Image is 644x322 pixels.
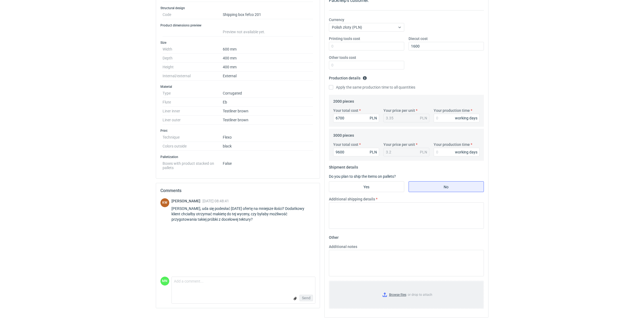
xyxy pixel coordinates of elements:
input: 0 [434,114,480,122]
div: PLN [370,115,377,121]
label: Diecut cost [409,36,428,41]
label: Your total cost [333,142,358,147]
label: No [409,181,484,192]
span: Polish złoty (PLN) [332,25,362,29]
div: working days [455,115,477,121]
label: Your production time [434,142,470,147]
div: Małgorzata Nowotna [160,277,169,286]
label: Your price per unit [383,108,415,113]
div: Klaudia Wiśniewska [160,198,169,207]
dd: 600 mm [223,45,313,54]
span: Preview not available yet. [223,30,265,34]
label: Apply the same production time to all quantities [329,85,415,90]
span: Send [302,296,311,300]
label: Yes [329,181,404,192]
dd: 400 mm [223,54,313,63]
dt: Type [163,89,223,98]
dt: Colors outside [163,142,223,151]
input: 0 [434,148,480,156]
label: Other tools cost [329,55,356,60]
h3: Structural design [160,6,315,10]
figcaption: MN [160,277,169,286]
div: PLN [420,115,427,121]
dd: False [223,159,313,170]
label: Your total cost [333,108,358,113]
input: 0 [329,61,404,69]
h3: Print [160,129,315,133]
input: 0 [409,42,484,51]
dd: Corrugated [223,89,313,98]
dt: Width [163,45,223,54]
legend: 3000 pieces [333,131,354,137]
legend: 2000 pieces [333,97,354,103]
span: [PERSON_NAME] [171,199,203,203]
div: [PERSON_NAME], uda się podesłać [DATE] ofertę na mniejsze ilości? Dodatkowy klient chciałby otrzy... [171,206,315,222]
dt: Technique [163,133,223,142]
div: PLN [420,149,427,155]
dd: External [223,72,313,81]
h2: Comments [160,187,315,194]
div: PLN [370,149,377,155]
label: Do you plan to ship the items on pallets? [329,174,396,179]
h3: Size [160,41,315,45]
label: Your price per unit [383,142,415,147]
input: 0 [329,42,404,51]
label: Your production time [434,108,470,113]
span: [DATE] 08:48:41 [203,199,229,203]
label: Currency [329,17,344,22]
dt: Liner outer [163,116,223,125]
dd: Testliner brown [223,107,313,116]
dd: black [223,142,313,151]
dd: Testliner brown [223,116,313,125]
dt: Flute [163,98,223,107]
button: Send [299,295,313,301]
dt: Liner inner [163,107,223,116]
dd: 400 mm [223,63,313,72]
legend: Production details [329,74,367,80]
dt: Boxes with product stacked on pallets [163,159,223,170]
dt: Internal/external [163,72,223,81]
h3: Product dimensions preview [160,23,315,28]
label: Additional notes [329,244,357,249]
dt: Depth [163,54,223,63]
input: 0 [333,148,379,156]
label: Additional shipping details [329,196,375,202]
dd: Shipping box fefco 201 [223,10,313,19]
dt: Code [163,10,223,19]
h3: Material [160,85,315,89]
dd: Flexo [223,133,313,142]
label: Printing tools cost [329,36,360,41]
figcaption: KW [160,198,169,207]
h3: Palletization [160,155,315,159]
legend: Shipment details [329,163,358,169]
dd: Eb [223,98,313,107]
dt: Height [163,63,223,72]
input: 0 [333,114,379,122]
label: or drop to attach [329,281,484,308]
legend: Other [329,233,339,240]
div: working days [455,149,477,155]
